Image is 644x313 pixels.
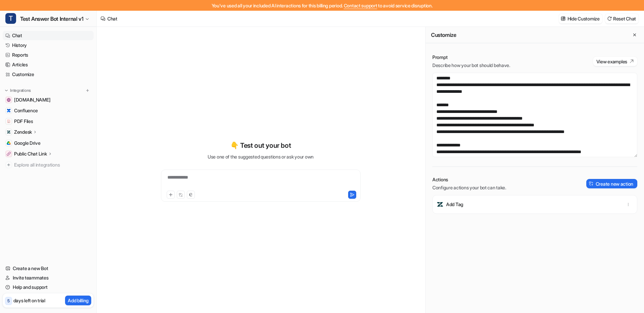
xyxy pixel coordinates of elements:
span: Test Answer Bot Internal v1 [20,14,83,23]
h2: Customize [431,32,456,38]
span: T [5,13,16,24]
button: Close flyout [631,31,639,39]
p: Zendesk [14,129,32,135]
p: Add billing [68,297,89,304]
span: Explore all integrations [14,160,91,170]
span: [DOMAIN_NAME] [14,97,50,103]
a: Invite teammates [3,273,94,283]
p: Hide Customize [568,15,600,22]
p: 👇 Test out your bot [230,140,291,150]
p: Prompt [432,54,510,61]
button: Create new action [586,179,637,188]
a: History [3,41,94,50]
span: Confluence [14,107,38,114]
a: Articles [3,60,94,69]
p: Describe how your bot should behave. [432,62,510,69]
button: Integrations [3,87,33,94]
img: explore all integrations [5,162,12,168]
button: Add billing [65,296,91,305]
a: Google DriveGoogle Drive [3,138,94,148]
span: Contact support [344,3,377,8]
img: menu_add.svg [85,88,90,93]
img: customize [561,16,566,21]
img: Public Chat Link [7,152,11,156]
a: www.attentive.com[DOMAIN_NAME] [3,95,94,105]
p: Integrations [10,88,31,93]
a: Help and support [3,283,94,292]
span: Google Drive [14,140,41,146]
img: Zendesk [7,130,11,134]
div: Chat [107,15,117,22]
img: reset [607,16,612,21]
img: Confluence [7,109,11,113]
span: PDF Files [14,118,33,125]
p: Add Tag [446,201,463,208]
button: View examples [593,57,637,66]
a: ConfluenceConfluence [3,106,94,115]
img: expand menu [4,88,9,93]
p: 5 [7,298,10,304]
a: Explore all integrations [3,160,94,170]
p: Use one of the suggested questions or ask your own [208,153,314,160]
a: Reports [3,50,94,60]
a: Customize [3,70,94,79]
img: create-action-icon.svg [589,181,594,186]
a: Create a new Bot [3,264,94,273]
img: Add Tag icon [437,201,443,208]
button: Reset Chat [605,14,639,23]
p: Public Chat Link [14,150,47,157]
p: days left on trial [13,297,45,304]
img: www.attentive.com [7,98,11,102]
button: Hide Customize [559,14,602,23]
a: Chat [3,31,94,40]
img: Google Drive [7,141,11,145]
a: PDF FilesPDF Files [3,117,94,126]
img: PDF Files [7,119,11,123]
p: Actions [432,176,506,183]
p: Configure actions your bot can take. [432,184,506,191]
